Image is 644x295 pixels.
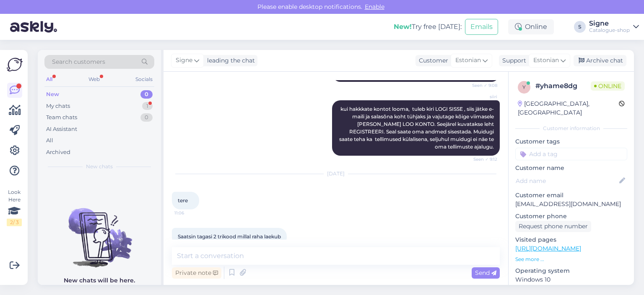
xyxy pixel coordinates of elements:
img: Askly Logo [7,57,23,73]
div: Signe [589,20,630,27]
div: Look Here [7,188,22,226]
span: Send [475,269,496,277]
span: Estonian [455,56,481,65]
span: Search customers [52,57,105,66]
div: My chats [46,102,70,110]
div: [GEOGRAPHIC_DATA], [GEOGRAPHIC_DATA] [518,99,619,117]
div: 0 [140,90,153,99]
div: Customer [415,56,448,65]
input: Add a tag [515,148,627,160]
div: New [46,90,59,99]
div: [DATE] [172,170,500,178]
span: Estonian [533,56,559,65]
span: y [522,84,526,90]
span: Seen ✓ 9:08 [466,82,497,89]
span: Seen ✓ 9:12 [466,156,497,162]
button: Emails [465,19,498,35]
div: # yhame8dg [535,81,591,91]
div: 0 [140,113,153,122]
p: Customer name [515,164,627,172]
p: Visited pages [515,235,627,244]
p: See more ... [515,256,627,263]
span: Online [591,81,625,91]
span: Enable [362,3,387,10]
div: All [44,74,54,85]
p: Customer phone [515,212,627,221]
div: Customer information [515,125,627,132]
div: Try free [DATE]: [394,22,462,32]
div: Private note [172,267,221,279]
div: Team chats [46,113,77,122]
div: Web [87,74,101,85]
b: New! [394,23,412,31]
div: Online [508,19,554,34]
div: leading the chat [204,56,255,65]
div: AI Assistant [46,125,77,133]
div: S [574,21,586,33]
span: Signe [176,56,192,65]
p: Windows 10 [515,275,627,284]
p: Operating system [515,266,627,275]
div: All [46,136,53,145]
div: Catalogue-shop [589,27,630,34]
span: New chats [86,163,113,170]
div: 1 [142,102,153,110]
a: [URL][DOMAIN_NAME] [515,245,581,252]
p: New chats will be here. [64,276,135,285]
input: Add name [516,176,618,185]
div: Support [499,56,526,65]
span: Saatsin tagasi 2 trikood millal raha laekub [178,233,281,240]
span: siiri [466,94,497,100]
p: Customer email [515,191,627,200]
span: tere [178,197,188,204]
p: Customer tags [515,137,627,146]
span: 11:06 [174,210,206,216]
img: No chats [38,193,161,269]
div: Archive chat [574,55,626,66]
div: 2 / 3 [7,219,22,226]
span: kui hakkkate kontot looma, tuleb kiri LOGI SISSE , siis jätke e-maili ja salasõna koht tühjaks ja... [339,106,495,150]
a: SigneCatalogue-shop [589,20,639,34]
div: Request phone number [515,221,591,232]
p: [EMAIL_ADDRESS][DOMAIN_NAME] [515,200,627,209]
div: Archived [46,148,70,157]
div: Socials [134,74,154,85]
